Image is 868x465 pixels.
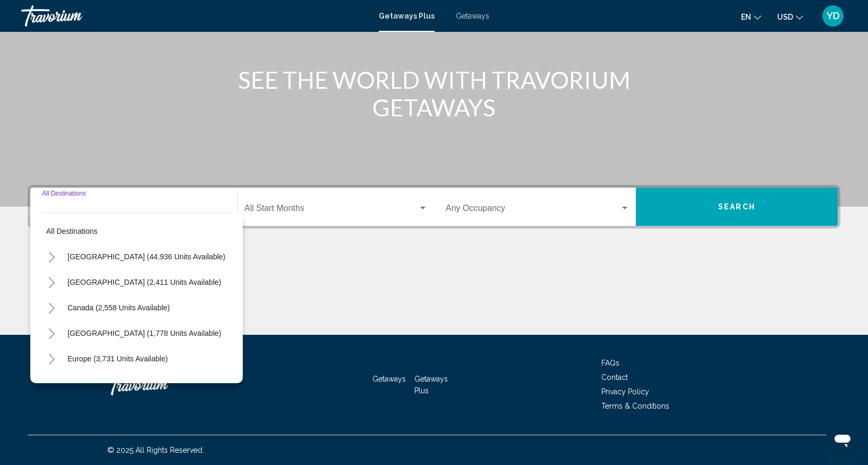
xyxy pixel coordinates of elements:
a: Travorium [21,5,368,27]
h1: SEE THE WORLD WITH TRAVORIUM GETAWAYS [235,66,633,121]
a: Terms & Conditions [601,402,669,410]
span: USD [777,13,793,21]
button: Toggle Caribbean & Atlantic Islands (1,778 units available) [41,323,62,344]
a: Contact [601,373,628,382]
button: [GEOGRAPHIC_DATA] (44,936 units available) [62,244,231,269]
span: [GEOGRAPHIC_DATA] (44,936 units available) [67,252,225,261]
a: Privacy Policy [601,387,649,396]
button: Europe (3,731 units available) [62,346,173,371]
span: © 2025 All Rights Reserved. [107,446,204,454]
button: All destinations [41,219,232,243]
a: FAQs [601,359,619,367]
button: Change language [741,9,761,24]
button: User Menu [819,5,847,27]
button: Toggle Mexico (2,411 units available) [41,272,62,293]
span: YD [827,11,840,21]
button: Change currency [777,9,803,24]
button: [GEOGRAPHIC_DATA] (1,778 units available) [62,321,226,345]
span: en [741,13,751,21]
button: [GEOGRAPHIC_DATA] (2,411 units available) [62,270,226,294]
a: Getaways [456,12,489,20]
a: Getaways Plus [379,12,435,20]
button: Toggle Europe (3,731 units available) [41,348,62,369]
a: Getaways [372,375,406,383]
button: Canada (2,558 units available) [62,295,175,320]
button: Toggle Canada (2,558 units available) [41,297,62,318]
button: Toggle United States (44,936 units available) [41,246,62,267]
span: Canada (2,558 units available) [67,303,170,312]
span: [GEOGRAPHIC_DATA] (2,411 units available) [67,278,221,286]
div: Search widget [30,188,838,226]
iframe: Button to launch messaging window [826,422,860,456]
button: Search [636,188,838,226]
button: Australia (191 units available) [62,372,172,396]
a: Travorium [107,369,214,401]
a: Getaways Plus [414,375,448,395]
button: Toggle Australia (191 units available) [41,374,62,395]
span: Europe (3,731 units available) [67,354,168,363]
span: All destinations [46,227,98,235]
span: [GEOGRAPHIC_DATA] (1,778 units available) [67,329,221,337]
span: Search [718,203,755,212]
